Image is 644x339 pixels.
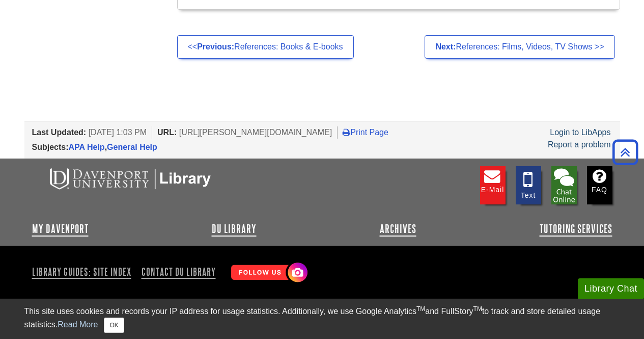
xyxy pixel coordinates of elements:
img: Library Chat [551,166,577,204]
a: FAQ [587,166,612,204]
a: My Davenport [32,223,89,235]
a: E-mail [480,166,506,204]
sup: TM [416,305,425,312]
a: Back to Top [609,145,641,159]
a: Login to LibApps [550,128,610,137]
a: Report a problem [548,140,611,149]
a: Archives [380,223,416,235]
div: This site uses cookies and records your IP address for usage statistics. Additionally, we use Goo... [24,305,620,333]
a: Print Page [343,128,388,137]
a: Tutoring Services [540,223,612,235]
strong: Next: [435,42,456,51]
span: Last Updated: [32,128,87,137]
a: APA Help [69,143,105,151]
span: [DATE] 1:03 PM [89,128,147,137]
a: Next:References: Films, Videos, TV Shows >> [425,35,614,59]
a: Contact DU Library [137,263,220,280]
span: URL: [157,128,177,137]
strong: Previous: [197,42,234,51]
a: DU Library [212,223,257,235]
i: Print Page [343,128,350,136]
a: Read More [58,320,98,329]
sup: TM [473,305,482,312]
a: Library Guides: Site Index [32,263,135,280]
span: Subjects: [32,143,69,151]
img: Follow Us! Instagram [226,258,310,288]
a: Text [516,166,541,204]
span: [URL][PERSON_NAME][DOMAIN_NAME] [179,128,332,137]
a: General Help [107,143,157,151]
button: Close [104,318,124,333]
li: Chat with Library [551,166,577,204]
button: Library Chat [578,278,644,299]
span: , [69,143,157,151]
img: DU Libraries [32,166,226,191]
a: <<Previous:References: Books & E-books [177,35,354,59]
